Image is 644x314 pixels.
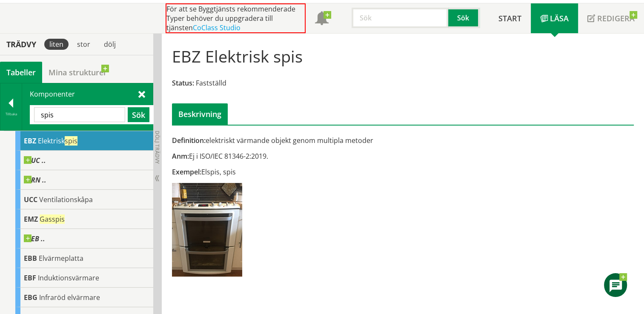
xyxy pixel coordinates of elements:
div: liten [44,39,69,50]
a: CoClass Studio [193,23,240,32]
span: Stäng sök [138,89,145,98]
div: dölj [99,39,121,50]
div: Trädvy [2,40,41,49]
span: Läsa [550,13,569,23]
span: Status: [172,78,194,88]
a: Start [489,3,531,33]
div: Gå till informationssidan för CoClass Studio [15,229,153,248]
div: Gå till informationssidan för CoClass Studio [15,151,153,170]
div: För att se Byggtjänsts rekommenderade Typer behöver du uppgradera till tjänsten [166,3,306,33]
span: Infraröd elvärmare [39,293,100,302]
span: Gasspis [40,214,65,224]
div: Gå till informationssidan för CoClass Studio [15,190,153,209]
h1: EBZ Elektrisk spis [172,47,303,66]
span: Exempel: [172,167,201,177]
span: EB .. [24,234,45,243]
div: Elspis, spis [172,167,476,177]
div: Gå till informationssidan för CoClass Studio [15,170,153,190]
span: EBB [24,254,37,263]
a: Läsa [531,3,578,33]
div: Gå till informationssidan för CoClass Studio [15,268,153,288]
span: RN .. [24,176,46,184]
span: UCC [24,195,37,204]
span: EMZ [24,214,38,224]
span: Induktionsvärmare [38,273,99,283]
span: Dölj trädvy [154,131,161,164]
span: EBZ [24,136,36,146]
div: Tillbaka [0,111,22,117]
span: EBG [24,293,37,302]
span: Anm: [172,151,189,161]
span: Start [498,13,521,23]
input: Sök [34,107,125,122]
span: Elektrisk [38,136,77,146]
div: Gå till informationssidan för CoClass Studio [15,131,153,151]
div: elektriskt värmande objekt genom multipla metoder [172,136,476,145]
button: Sök [448,8,480,28]
a: Mina strukturer [42,62,113,83]
div: Ej i ISO/IEC 81346-2:2019. [172,151,476,161]
span: Ventilationskåpa [39,195,93,204]
img: ebz-elektrisk-spis.jpg [172,183,242,277]
span: Elvärmeplatta [39,254,83,263]
div: Gå till informationssidan för CoClass Studio [15,288,153,307]
input: Sök [352,8,448,28]
span: EBF [24,273,36,283]
div: Beskrivning [172,103,228,125]
a: Redigera [578,3,644,33]
span: Fastställd [196,78,226,88]
button: Sök [128,107,149,122]
div: stor [72,39,95,50]
div: Komponenter [22,83,153,130]
span: Notifikationer [315,12,329,26]
span: UC .. [24,156,46,165]
span: spis [65,136,77,146]
span: Redigera [597,13,635,23]
span: Definition: [172,136,206,145]
div: Gå till informationssidan för CoClass Studio [15,248,153,268]
div: Gå till informationssidan för CoClass Studio [15,209,153,229]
